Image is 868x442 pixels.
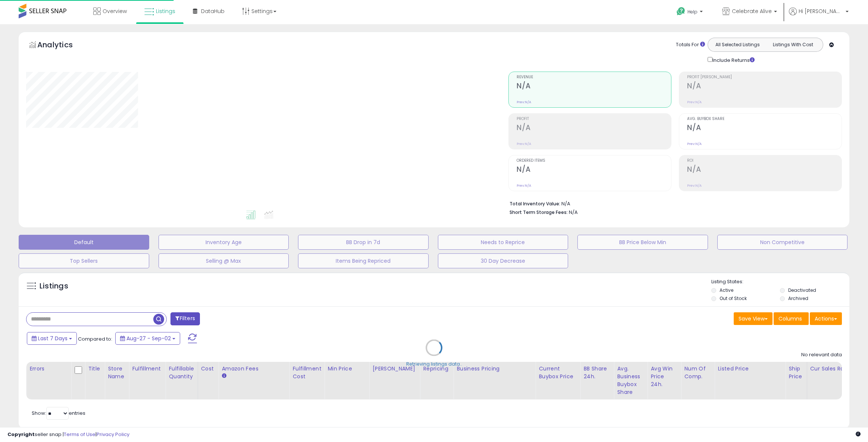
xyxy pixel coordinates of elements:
[687,142,702,146] small: Prev: N/A
[687,123,842,133] h2: N/A
[717,235,848,250] button: Non Competitive
[517,183,531,188] small: Prev: N/A
[406,361,462,367] div: Retrieving listings data..
[671,1,710,24] a: Help
[517,75,671,79] span: Revenue
[676,7,686,16] i: Get Help
[159,253,289,268] button: Selling @ Max
[510,199,836,208] li: N/A
[569,209,578,216] span: N/A
[687,183,702,188] small: Prev: N/A
[438,253,568,268] button: 30 Day Decrease
[510,209,568,215] b: Short Term Storage Fees:
[517,142,531,146] small: Prev: N/A
[799,7,843,15] span: Hi [PERSON_NAME]
[517,123,671,133] h2: N/A
[765,40,821,50] button: Listings With Cost
[687,75,842,79] span: Profit [PERSON_NAME]
[156,7,175,15] span: Listings
[19,253,149,268] button: Top Sellers
[37,40,87,52] h5: Analytics
[517,159,671,163] span: Ordered Items
[298,253,429,268] button: Items Being Repriced
[687,165,842,175] h2: N/A
[159,235,289,250] button: Inventory Age
[687,82,842,92] h2: N/A
[298,235,429,250] button: BB Drop in 7d
[687,159,842,163] span: ROI
[687,117,842,121] span: Avg. Buybox Share
[687,9,698,15] span: Help
[687,100,702,104] small: Prev: N/A
[510,201,560,207] b: Total Inventory Value:
[577,235,708,250] button: BB Price Below Min
[517,117,671,121] span: Profit
[7,431,35,438] strong: Copyright
[7,431,129,438] div: seller snap | |
[517,100,531,104] small: Prev: N/A
[438,235,568,250] button: Needs to Reprice
[103,7,127,15] span: Overview
[517,82,671,92] h2: N/A
[19,235,149,250] button: Default
[732,7,772,15] span: Celebrate Alive
[676,41,705,48] div: Totals For
[517,165,671,175] h2: N/A
[789,7,849,24] a: Hi [PERSON_NAME]
[710,40,765,50] button: All Selected Listings
[201,7,225,15] span: DataHub
[702,56,764,64] div: Include Returns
